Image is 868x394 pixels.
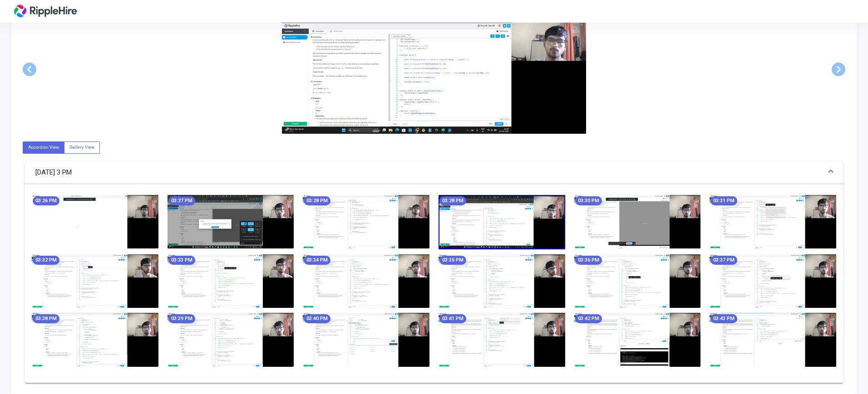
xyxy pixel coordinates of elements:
[574,254,701,308] img: screenshot-1756893981807.jpeg
[168,254,294,308] img: screenshot-1756893801738.jpeg
[11,2,79,20] img: logo
[710,195,836,248] img: screenshot-1756893681678.jpeg
[282,5,586,134] img: screenshot-1756893517311.jpeg
[33,196,59,205] mat-chip: 03:26 PM
[32,313,158,366] img: screenshot-1756894101794.jpeg
[168,195,294,248] img: screenshot-1756893451949.jpeg
[304,196,330,205] mat-chip: 03:28 PM
[439,196,466,205] mat-chip: 03:28 PM
[574,195,701,248] img: screenshot-1756893621784.jpeg
[574,313,701,366] img: screenshot-1756894341802.jpeg
[25,161,843,184] mat-expansion-panel-header: [DATE] 3 PM
[710,313,836,366] img: screenshot-1756894401778.jpeg
[439,256,466,265] mat-chip: 03:35 PM
[168,196,195,205] mat-chip: 03:27 PM
[168,313,294,366] img: screenshot-1756894161775.jpeg
[710,196,737,205] mat-chip: 03:31 PM
[710,314,737,323] mat-chip: 03:43 PM
[303,195,429,248] img: screenshot-1756893511967.jpeg
[304,314,330,323] mat-chip: 03:40 PM
[33,256,59,265] mat-chip: 03:32 PM
[439,195,565,250] img: screenshot-1756893517311.jpeg
[33,314,59,323] mat-chip: 03:38 PM
[575,196,602,205] mat-chip: 03:30 PM
[32,195,158,248] img: screenshot-1756893391855.jpeg
[439,254,565,308] img: screenshot-1756893921795.jpeg
[25,184,843,383] div: [DATE] 3 PM
[575,314,602,323] mat-chip: 03:42 PM
[303,313,429,366] img: screenshot-1756894221858.jpeg
[439,313,565,366] img: screenshot-1756894281790.jpeg
[575,256,602,265] mat-chip: 03:36 PM
[168,256,195,265] mat-chip: 03:33 PM
[168,314,195,323] mat-chip: 03:39 PM
[439,314,466,323] mat-chip: 03:41 PM
[23,141,64,154] label: Accordion View
[64,141,100,154] label: Gallery View
[303,254,429,308] img: screenshot-1756893861798.jpeg
[710,254,836,308] img: screenshot-1756894041780.jpeg
[32,254,158,308] img: screenshot-1756893741789.jpeg
[304,256,330,265] mat-chip: 03:34 PM
[35,167,822,178] mat-panel-title: [DATE] 3 PM
[710,256,737,265] mat-chip: 03:37 PM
